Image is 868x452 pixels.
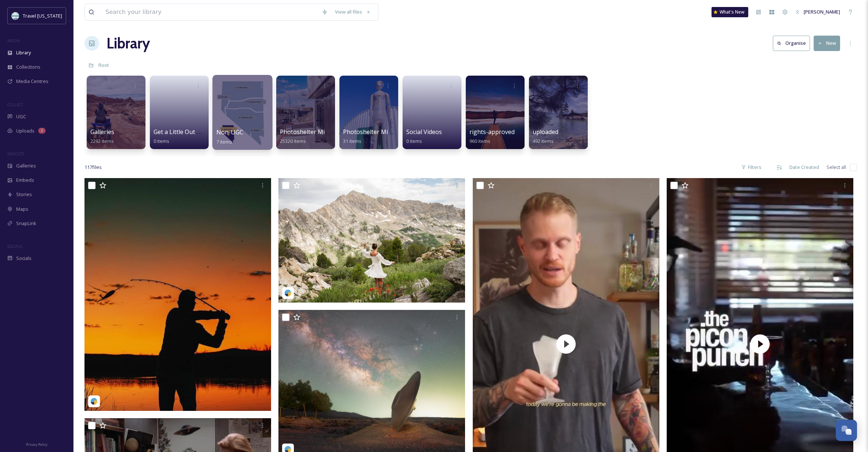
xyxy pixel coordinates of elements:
[814,36,840,51] button: New
[12,12,19,19] img: download.jpeg
[469,128,515,136] span: rights-approved
[343,129,437,144] a: Photoshelter Migration (Example)31 items
[773,36,814,51] a: Organise
[7,243,22,249] span: SOCIALS
[786,160,823,174] div: Date Created
[16,162,36,169] span: Galleries
[16,64,40,70] span: Collections
[23,12,62,19] span: Travel [US_STATE]
[90,398,98,405] img: snapsea-logo.png
[836,420,857,441] button: Open Chat
[804,8,840,15] span: [PERSON_NAME]
[469,129,515,144] a: rights-approved960 items
[16,127,35,134] span: Uploads
[90,138,114,144] span: 2292 items
[154,138,169,144] span: 0 items
[533,128,558,136] span: uploaded
[84,178,271,411] img: jermcon-5598860.jpg
[469,138,490,144] span: 960 items
[533,129,558,144] a: uploaded492 items
[280,128,345,136] span: Photoshelter Migration
[343,138,361,144] span: 31 items
[26,442,47,447] span: Privacy Policy
[98,62,109,68] span: Root
[406,128,442,136] span: Social Videos
[102,4,318,20] input: Search your library
[216,128,243,136] span: Non-UGC
[792,5,844,19] a: [PERSON_NAME]
[216,129,243,145] a: Non-UGC7 items
[16,113,26,120] span: UGC
[216,138,233,145] span: 7 items
[16,49,31,56] span: Library
[16,78,48,85] span: Media Centres
[406,138,422,144] span: 0 items
[826,164,846,171] span: Select all
[738,160,765,174] div: Filters
[7,102,23,107] span: COLLECT
[406,129,442,144] a: Social Videos0 items
[284,289,292,297] img: snapsea-logo.png
[712,7,748,17] a: What's New
[331,5,374,19] a: View all files
[154,129,213,144] a: Get a Little Out There0 items
[16,177,34,184] span: Embeds
[16,220,36,227] span: SnapLink
[7,38,20,43] span: MEDIA
[98,61,109,69] a: Root
[773,36,810,51] button: Organise
[38,128,46,134] div: 2
[90,129,114,144] a: Galleries2292 items
[7,151,24,156] span: WIDGETS
[90,128,114,136] span: Galleries
[16,255,32,262] span: Socials
[16,206,28,213] span: Maps
[278,178,465,303] img: j.rose227-4985441.jpg
[84,164,102,171] span: 117 file s
[280,129,345,144] a: Photoshelter Migration25320 items
[107,32,150,54] a: Library
[26,440,47,448] a: Privacy Policy
[280,138,306,144] span: 25320 items
[343,128,437,136] span: Photoshelter Migration (Example)
[533,138,554,144] span: 492 items
[154,128,213,136] span: Get a Little Out There
[16,191,32,198] span: Stories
